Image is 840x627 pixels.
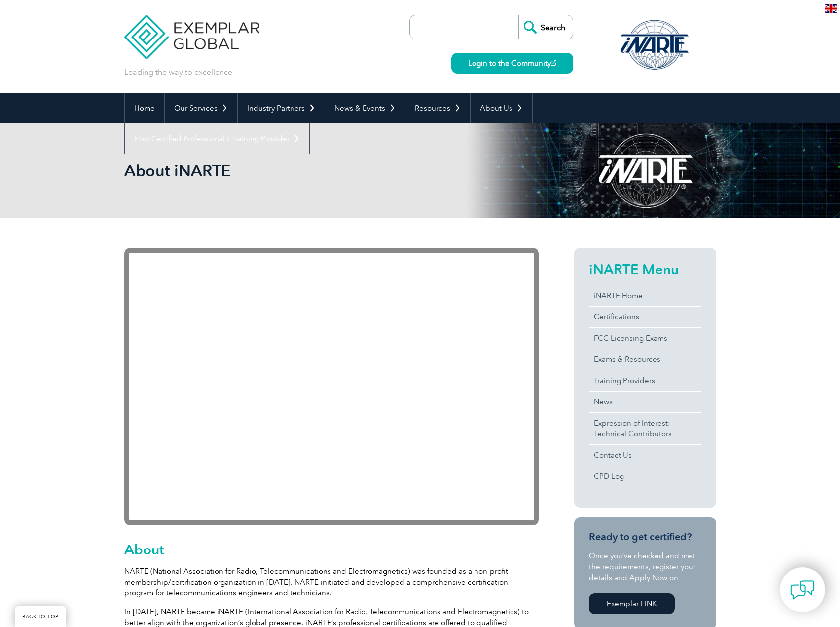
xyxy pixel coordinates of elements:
[165,93,237,123] a: Our Services
[589,445,701,466] a: Contact Us
[589,392,701,412] a: News
[124,163,539,179] h2: About iNARTE
[405,93,470,123] a: Resources
[589,593,675,614] a: Exemplar LINK
[825,4,837,13] img: en
[471,93,532,123] a: About Us
[589,349,701,370] a: Exams & Resources
[790,578,815,602] img: contact-chat.png
[15,606,66,627] a: BACK TO TOP
[589,307,701,327] a: Certifications
[451,53,573,74] a: Login to the Community
[589,328,701,349] a: FCC Licensing Exams
[325,93,405,123] a: News & Events
[124,248,539,525] iframe: YouTube video player
[551,60,556,66] img: open_square.png
[589,261,701,277] h2: iNARTE Menu
[589,531,701,543] h3: Ready to get certified?
[238,93,325,123] a: Industry Partners
[589,550,701,583] p: Once you’ve checked and met the requirements, register your details and Apply Now on
[589,413,701,444] a: Expression of Interest:Technical Contributors
[125,93,164,123] a: Home
[124,542,539,557] h2: About
[124,67,232,78] p: Leading the way to excellence
[124,566,539,598] p: NARTE (National Association for Radio, Telecommunications and Electromagnetics) was founded as a ...
[125,123,309,154] a: Find Certified Professional / Training Provider
[589,370,701,391] a: Training Providers
[518,15,573,39] input: Search
[589,466,701,487] a: CPD Log
[589,285,701,306] a: iNARTE Home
